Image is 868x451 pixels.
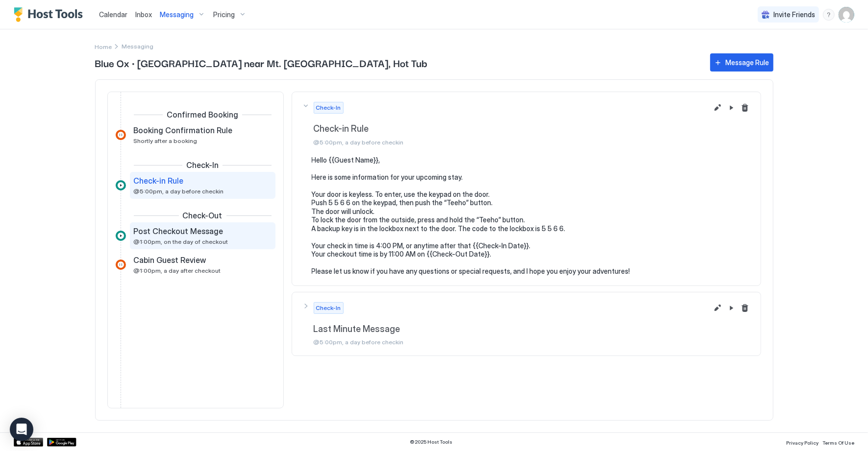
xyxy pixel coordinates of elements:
span: Terms Of Use [822,440,854,446]
span: Privacy Policy [786,440,818,446]
span: Check-In [316,103,341,112]
button: Check-InCheck-in Rule@5:00pm, a day before checkinEdit message rulePause Message RuleDelete messa... [292,92,761,156]
span: Messaging [160,10,194,19]
a: Google Play Store [47,438,76,447]
button: Check-InLast Minute Message@5:00pm, a day before checkinEdit message rulePause Message RuleDelete... [292,292,761,356]
span: @5:00pm, a day before checkin [314,139,708,146]
button: Edit message rule [712,102,723,114]
button: Message Rule [710,53,773,71]
span: Blue Ox · [GEOGRAPHIC_DATA] near Mt. [GEOGRAPHIC_DATA], Hot Tub [95,55,700,70]
span: Cabin Guest Review [134,255,206,265]
a: Privacy Policy [786,437,818,447]
span: Calendar [99,10,127,19]
span: © 2025 Host Tools [410,439,453,445]
span: Post Checkout Message [134,226,223,236]
div: Message Rule [726,57,769,68]
span: Invite Friends [773,10,815,19]
span: Last Minute Message [314,324,708,335]
a: App Store [14,438,43,447]
span: Booking Confirmation Rule [134,125,233,135]
div: Open Intercom Messenger [10,418,33,441]
span: Inbox [135,10,152,19]
span: Pricing [213,10,235,19]
span: Confirmed Booking [167,110,238,119]
div: menu [823,9,835,21]
span: @1:00pm, a day after checkout [134,267,221,274]
a: Terms Of Use [822,437,854,447]
a: Inbox [135,9,152,20]
pre: Hello {{Guest Name}}, Here is some information for your upcoming stay. Your door is keyless. To e... [312,156,751,276]
span: Check-Out [183,211,223,220]
span: Shortly after a booking [134,137,198,144]
button: Edit message rule [712,302,723,314]
div: User profile [839,7,854,23]
span: @5:00pm, a day before checkin [134,188,224,195]
button: Pause Message Rule [725,102,737,114]
button: Delete message rule [739,102,751,114]
a: Host Tools Logo [14,7,87,22]
span: @5:00pm, a day before checkin [314,338,708,346]
button: Pause Message Rule [725,302,737,314]
span: Check-In [186,160,219,170]
div: Breadcrumb [95,41,112,51]
a: Home [95,41,112,51]
section: Check-InCheck-in Rule@5:00pm, a day before checkinEdit message rulePause Message RuleDelete messa... [292,156,761,285]
span: Check-in Rule [134,176,184,186]
span: @1:00pm, on the day of checkout [134,238,228,245]
span: Home [95,43,112,50]
span: Breadcrumb [122,43,154,50]
a: Calendar [99,9,127,20]
span: Check-In [316,304,341,312]
button: Delete message rule [739,302,751,314]
span: Check-in Rule [314,123,708,135]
